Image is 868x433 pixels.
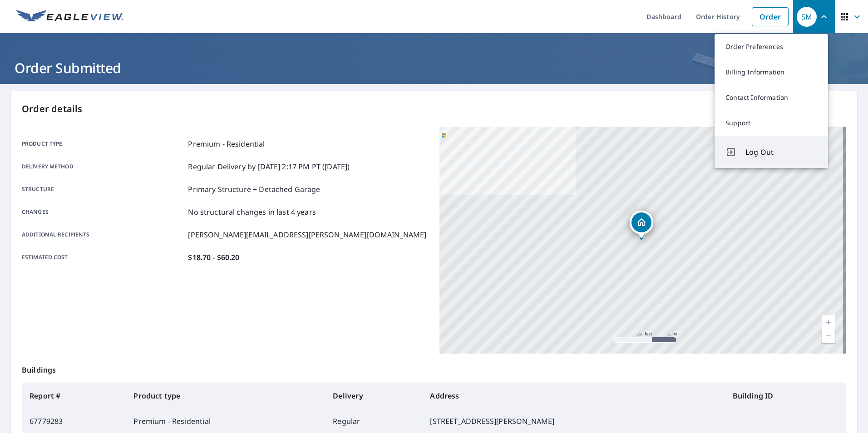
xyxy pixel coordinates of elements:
[22,252,184,263] p: Estimated cost
[16,10,123,24] img: EV Logo
[188,184,320,195] p: Primary Structure + Detached Garage
[22,354,846,383] p: Buildings
[188,207,316,217] p: No structural changes in last 4 years
[22,207,184,217] p: Changes
[715,59,828,85] a: Billing Information
[188,229,426,240] p: [PERSON_NAME][EMAIL_ADDRESS][PERSON_NAME][DOMAIN_NAME]
[22,161,184,172] p: Delivery method
[745,147,817,157] span: Log Out
[630,211,653,239] div: Dropped pin, building 1, Residential property, 5028 Jackson Dr Clairton, PA 15025
[715,85,828,110] a: Contact Information
[752,7,789,26] a: Order
[188,252,239,263] p: $18.70 - $60.20
[22,383,126,408] th: Report #
[11,59,857,77] h1: Order Submitted
[188,138,265,149] p: Premium - Residential
[797,7,817,27] div: SM
[715,110,828,136] a: Support
[715,34,828,59] a: Order Preferences
[325,383,423,408] th: Delivery
[22,184,184,195] p: Structure
[22,138,184,149] p: Product type
[423,383,725,408] th: Address
[822,329,835,343] a: Current Level 17, Zoom Out
[126,383,325,408] th: Product type
[22,102,846,116] p: Order details
[725,383,846,408] th: Building ID
[188,161,350,172] p: Regular Delivery by [DATE] 2:17 PM PT ([DATE])
[822,315,835,329] a: Current Level 17, Zoom In
[22,229,184,240] p: Additional recipients
[715,136,828,168] button: Log Out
